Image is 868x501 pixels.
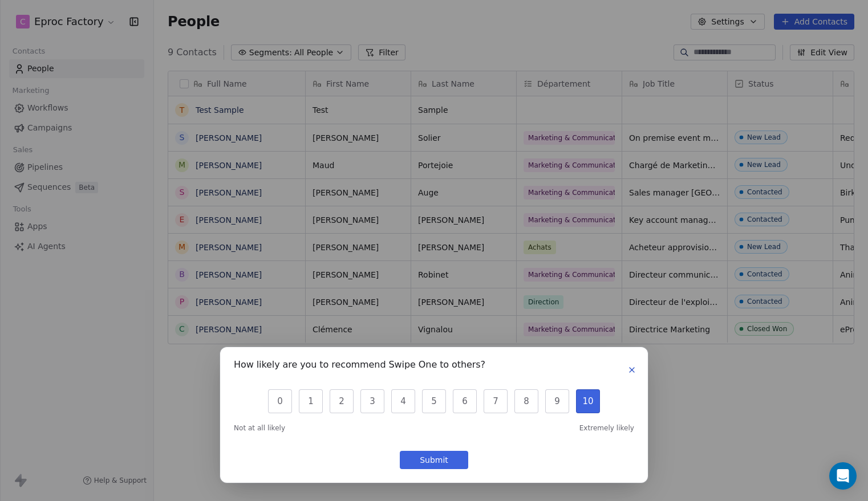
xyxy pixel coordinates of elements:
button: 8 [514,389,538,413]
button: 5 [422,389,446,413]
button: 9 [545,389,569,413]
span: Extremely likely [579,423,634,433]
button: 1 [299,389,323,413]
h1: How likely are you to recommend Swipe One to others? [234,361,485,372]
button: 3 [360,389,384,413]
button: 10 [576,389,600,413]
button: 7 [484,389,508,413]
button: 4 [391,389,415,413]
button: Submit [400,451,468,469]
button: 6 [453,389,477,413]
button: 2 [330,389,354,413]
button: 0 [268,389,292,413]
span: Not at all likely [234,423,285,433]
